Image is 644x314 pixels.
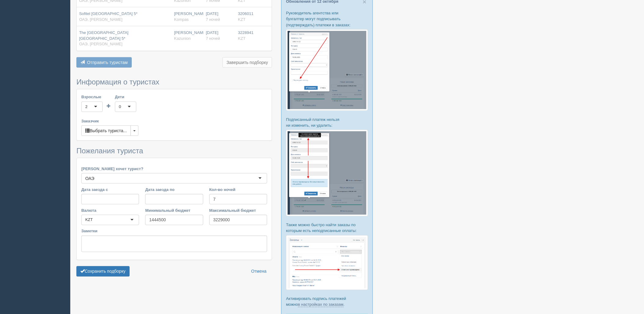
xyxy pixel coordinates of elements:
img: %D0%BF%D0%BE%D0%B4%D1%82%D0%B2%D0%B5%D1%80%D0%B6%D0%B4%D0%B5%D0%BD%D0%B8%D0%B5-%D0%BE%D0%BF%D0%BB... [286,130,368,216]
span: 3228941 [238,30,254,35]
label: Заказчик [81,118,267,124]
span: KZT [238,36,246,41]
span: 7 ночей [206,36,220,41]
label: Кол-во ночей [209,187,267,193]
label: Дети [115,94,136,100]
div: KZT [85,217,93,223]
img: %D0%BF%D0%BE%D0%B4%D1%82%D0%B2%D0%B5%D1%80%D0%B6%D0%B4%D0%B5%D0%BD%D0%B8%D0%B5-%D0%BE%D0%BF%D0%BB... [286,235,368,290]
input: 7-10 или 7,10,14 [209,194,267,204]
p: Также можно быстро найти заказы по которым есть неподписанные оплаты: [286,222,368,234]
label: Дата заезда по [145,187,203,193]
span: Пожелания туриста [76,147,143,155]
button: Отправить туристам [76,57,132,68]
label: Дата заезда с [81,187,139,193]
span: Sofitel [GEOGRAPHIC_DATA] 5* [79,11,138,16]
span: Отправить туристам [87,60,128,65]
button: Выбрать туриста... [81,125,131,136]
span: 7 ночей [206,17,220,22]
div: [DATE] [206,11,233,22]
span: ОАЭ, [PERSON_NAME] [79,17,123,22]
div: 0 [119,104,121,110]
span: Kazunion [174,36,191,41]
label: Заметки [81,228,267,234]
div: [DATE] [206,30,233,41]
label: Валюта [81,207,139,213]
a: Отмена [247,266,270,277]
img: %D0%BF%D0%BE%D0%B4%D1%82%D0%B2%D0%B5%D1%80%D0%B6%D0%B4%D0%B5%D0%BD%D0%B8%D0%B5-%D0%BE%D0%BF%D0%BB... [286,29,368,111]
span: 3206011 [238,11,254,16]
button: Завершить подборку [223,57,272,68]
span: The [GEOGRAPHIC_DATA] [GEOGRAPHIC_DATA] 5* [79,30,128,41]
button: Сохранить подборку [76,266,130,277]
h3: Информация о туристах [76,78,272,86]
div: ОАЭ [85,175,94,181]
span: ОАЭ, [PERSON_NAME] [79,42,123,46]
span: Kompas [174,17,189,22]
a: в настройках по заказам [298,302,344,307]
div: [PERSON_NAME] [174,11,201,22]
label: Минимальный бюджет [145,207,203,213]
div: 2 [85,104,87,110]
label: Взрослые [81,94,103,100]
label: Максимальный бюджет [209,207,267,213]
label: [PERSON_NAME] хочет турист? [81,166,267,172]
div: [PERSON_NAME] [174,30,201,41]
span: KZT [238,17,246,22]
p: Подписанный платеж нельзя ни изменить, ни удалить: [286,117,368,128]
p: Руководитель агентства или бухгалтер могут подписывать (подтверждать) платежи в заказах: [286,10,368,28]
p: Активировать подпись платежей можно . [286,296,368,308]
